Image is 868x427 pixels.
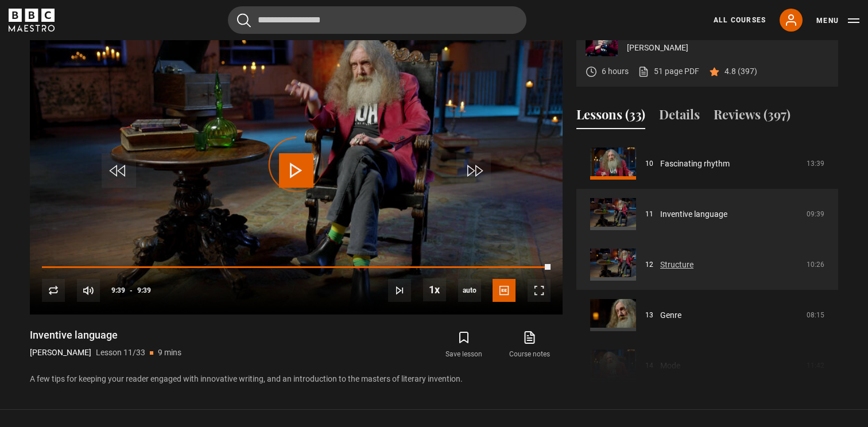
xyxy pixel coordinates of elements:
button: Next Lesson [388,279,411,302]
p: [PERSON_NAME] [627,42,829,54]
button: Reviews (397) [714,105,790,129]
p: 6 hours [602,65,629,77]
a: Inventive language [660,208,727,220]
p: 9 mins [158,347,181,359]
div: Current quality: 720p [458,279,481,302]
p: [PERSON_NAME] [30,347,91,359]
h1: Inventive language [30,328,181,342]
p: 4.8 (397) [724,65,757,77]
div: Progress Bar [42,266,551,269]
video-js: Video Player [30,15,563,315]
span: 9:39 [137,280,151,301]
button: Replay [42,279,65,302]
button: Captions [493,279,516,302]
button: Mute [77,279,100,302]
a: Course notes [497,328,563,362]
a: 51 page PDF [638,65,699,77]
svg: BBC Maestro [9,9,55,32]
a: All Courses [714,15,766,25]
span: auto [458,279,481,302]
p: Lesson 11/33 [96,347,145,359]
button: Toggle navigation [816,15,859,26]
button: Playback Rate [423,278,446,301]
p: A few tips for keeping your reader engaged with innovative writing, and an introduction to the ma... [30,373,563,385]
button: Save lesson [431,328,497,362]
span: 9:39 [111,280,125,301]
button: Lessons (33) [576,105,645,129]
a: Genre [660,309,681,321]
a: Fascinating rhythm [660,158,730,170]
span: - [130,286,133,294]
a: Structure [660,259,693,271]
button: Fullscreen [528,279,551,302]
input: Search [228,6,526,34]
button: Submit the search query [237,13,251,28]
button: Details [659,105,700,129]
